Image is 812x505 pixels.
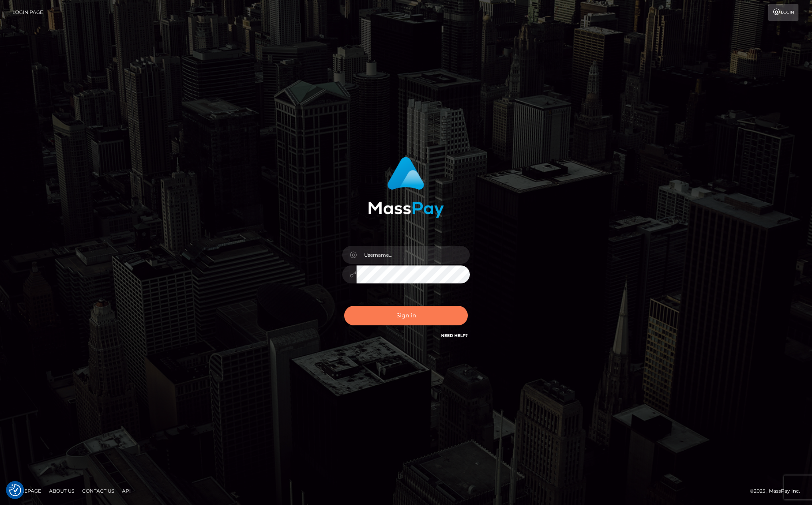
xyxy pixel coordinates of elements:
div: © 2025 , MassPay Inc. [750,487,806,495]
img: MassPay Login [368,157,444,218]
img: Revisit consent button [9,484,21,496]
a: Login [768,4,798,21]
a: Need Help? [441,333,468,338]
a: API [119,485,134,497]
button: Consent Preferences [9,484,21,496]
a: Homepage [9,485,44,497]
a: About Us [46,485,77,497]
a: Login Page [12,4,43,21]
input: Username... [357,246,470,264]
button: Sign in [344,306,468,325]
a: Contact Us [79,485,117,497]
